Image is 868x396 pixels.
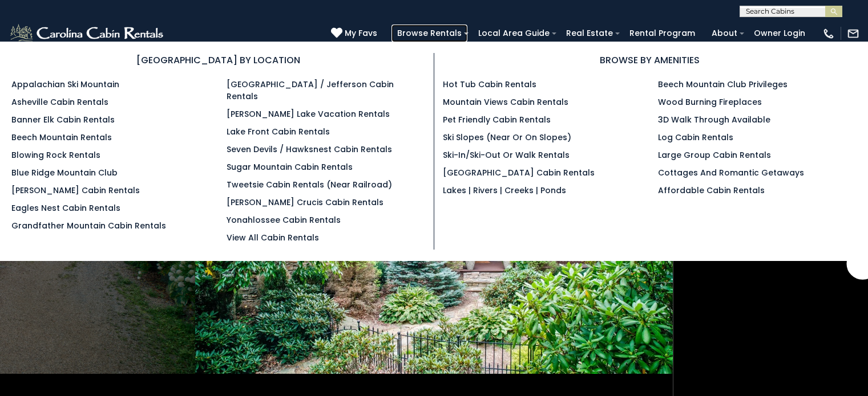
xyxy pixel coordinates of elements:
img: White-1-2.png [9,22,167,45]
a: Blue Ridge Mountain Club [11,167,118,178]
span: My Favs [345,27,377,39]
a: Local Area Guide [473,25,555,42]
a: Banner Elk Cabin Rentals [11,114,115,125]
a: Lakes | Rivers | Creeks | Ponds [443,185,566,196]
a: Seven Devils / Hawksnest Cabin Rentals [227,144,392,155]
a: Rental Program [624,25,701,42]
a: Affordable Cabin Rentals [658,185,765,196]
a: Grandfather Mountain Cabin Rentals [11,220,166,231]
a: My Favs [331,27,380,40]
a: Large Group Cabin Rentals [658,149,771,161]
a: [GEOGRAPHIC_DATA] Cabin Rentals [443,167,595,178]
a: Hot Tub Cabin Rentals [443,79,536,90]
a: Beech Mountain Club Privileges [658,79,788,90]
a: Mountain Views Cabin Rentals [443,96,568,108]
a: Yonahlossee Cabin Rentals [227,214,341,226]
a: Ski Slopes (Near or On Slopes) [443,132,571,143]
a: Eagles Nest Cabin Rentals [11,202,120,214]
a: View All Cabin Rentals [227,232,319,243]
a: [PERSON_NAME] Lake Vacation Rentals [227,108,390,120]
a: About [706,25,743,42]
a: Real Estate [560,25,619,42]
a: Sugar Mountain Cabin Rentals [227,161,353,173]
a: Beech Mountain Rentals [11,132,112,143]
a: Ski-in/Ski-Out or Walk Rentals [443,149,570,161]
a: [PERSON_NAME] Crucis Cabin Rentals [227,197,383,208]
a: [PERSON_NAME] Cabin Rentals [11,185,140,196]
a: Cottages and Romantic Getaways [658,167,804,178]
a: Owner Login [748,25,811,42]
a: [GEOGRAPHIC_DATA] / Jefferson Cabin Rentals [227,79,394,102]
a: 3D Walk Through Available [658,114,770,125]
a: Wood Burning Fireplaces [658,96,762,108]
a: Browse Rentals [391,25,467,42]
a: Pet Friendly Cabin Rentals [443,114,551,125]
a: Blowing Rock Rentals [11,149,100,161]
a: Appalachian Ski Mountain [11,79,119,90]
h3: BROWSE BY AMENITIES [443,53,857,67]
a: Asheville Cabin Rentals [11,96,108,108]
img: phone-regular-white.png [822,27,835,40]
img: mail-regular-white.png [847,27,859,40]
a: Lake Front Cabin Rentals [227,126,330,137]
a: Log Cabin Rentals [658,132,733,143]
h3: [GEOGRAPHIC_DATA] BY LOCATION [11,53,425,67]
a: Tweetsie Cabin Rentals (Near Railroad) [227,179,392,190]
